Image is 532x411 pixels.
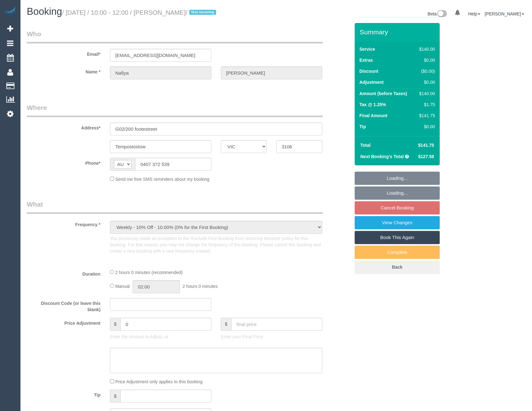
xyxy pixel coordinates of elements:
[27,29,323,43] legend: Who
[110,49,211,62] input: Email*
[276,140,322,153] input: Post Code*
[22,66,105,75] label: Name *
[110,235,322,254] p: You previously made an exception to the 'Exclude First Booking from recurring discount' policy fo...
[110,66,211,79] input: First Name*
[355,260,440,274] a: Back
[22,298,105,313] label: Discount Code (or leave this blank)
[417,79,435,85] div: $0.00
[4,6,16,15] img: Automaid Logo
[22,318,105,326] label: Price Adjustment
[110,140,211,153] input: Suburb*
[360,154,404,159] strong: Next Booking's Total
[418,143,434,148] span: $141.75
[183,284,218,289] span: 2 hours 0 minutes
[115,284,130,289] span: Manual
[115,379,203,384] span: Price Adjustment only applies to this booking
[221,318,231,331] span: $
[359,68,378,74] label: Discount
[231,318,322,331] input: final price
[110,318,120,331] span: $
[417,68,435,74] div: ($0.00)
[485,11,524,16] a: [PERSON_NAME]
[27,6,62,17] span: Booking
[22,219,105,228] label: Frequency *
[360,143,370,148] strong: Total
[115,177,209,182] span: Send me free SMS reminders about my booking
[417,57,435,63] div: $0.00
[186,9,218,16] span: /
[27,200,323,214] legend: What
[360,28,437,36] h3: Summary
[221,334,322,340] p: Enter your Final Price
[428,11,447,16] a: Beta
[359,79,384,85] label: Adjustment
[359,101,386,108] label: Tax @ 1.25%
[110,390,120,402] span: $
[27,103,323,117] legend: Where
[417,123,435,130] div: $0.00
[359,46,375,52] label: Service
[417,90,435,97] div: $140.00
[417,46,435,52] div: $140.00
[22,269,105,277] label: Duration
[22,158,105,166] label: Phone*
[115,270,183,275] span: 2 hours 0 minutes (recommended)
[468,11,480,16] a: Help
[359,112,387,119] label: Final Amount
[22,390,105,398] label: Tip
[359,90,407,97] label: Amount (before Taxes)
[418,154,434,159] span: $127.58
[359,57,373,63] label: Extras
[189,10,216,15] span: first recurring
[62,9,218,16] small: / [DATE] / 10:00 - 12:00 / [PERSON_NAME]
[355,216,440,229] a: View Changes
[417,101,435,108] div: $1.75
[221,66,322,79] input: Last Name*
[22,49,105,57] label: Email*
[22,123,105,131] label: Address*
[437,10,447,18] img: New interface
[135,158,211,171] input: Phone*
[417,112,435,119] div: $141.75
[359,123,366,130] label: Tip
[110,334,211,340] p: Enter the Amount to Adjust, or
[355,231,440,244] a: Book This Again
